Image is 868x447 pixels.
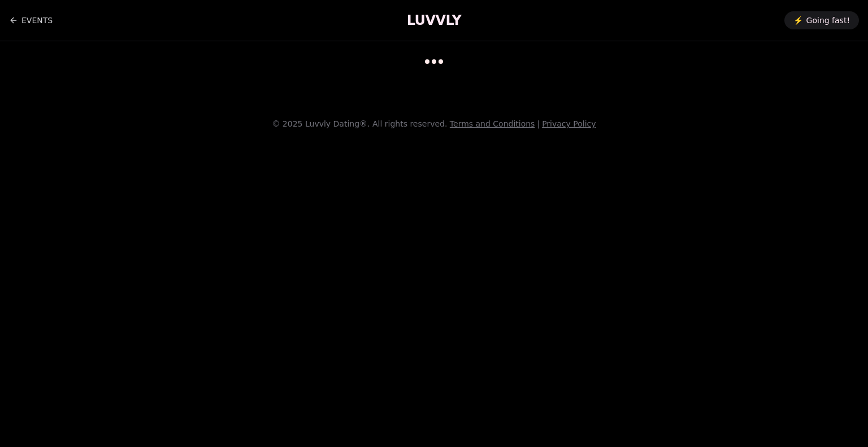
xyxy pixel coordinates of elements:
[793,15,803,26] span: ⚡️
[806,15,850,26] span: Going fast!
[407,11,461,29] a: LUVVLY
[542,119,596,128] a: Privacy Policy
[537,119,540,128] span: |
[450,119,535,128] a: Terms and Conditions
[9,9,53,32] a: Back to events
